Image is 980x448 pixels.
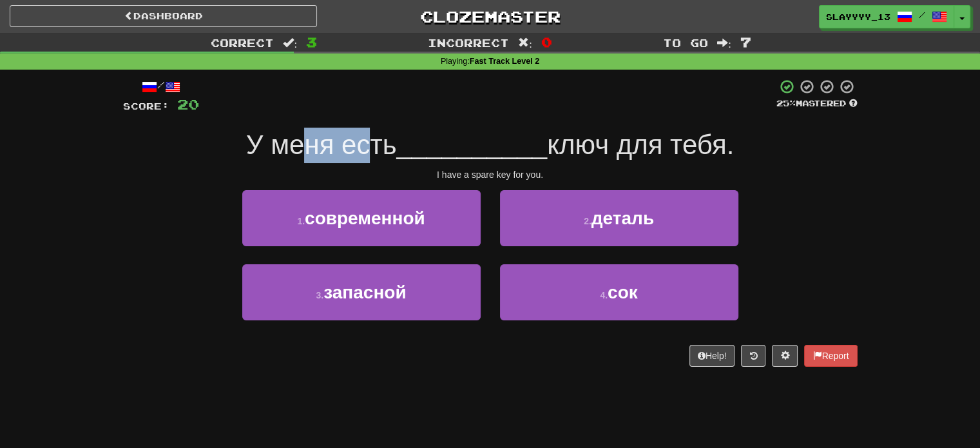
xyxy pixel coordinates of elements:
[584,216,591,226] small: 2 .
[336,5,644,28] a: Clozemaster
[177,96,199,112] span: 20
[776,98,858,110] div: Mastered
[741,345,765,367] button: Round history (alt+y)
[297,216,305,226] small: 1 .
[804,345,857,367] button: Report
[123,168,858,181] div: I have a spare key for you.
[305,208,425,228] span: современной
[306,34,317,50] span: 3
[689,345,735,367] button: Help!
[826,11,890,23] span: slayyyy_13
[123,101,169,112] span: Score:
[500,264,738,320] button: 4.сок
[500,190,738,246] button: 2.деталь
[663,36,708,49] span: To go
[591,208,654,228] span: деталь
[470,57,540,66] strong: Fast Track Level 2
[600,290,608,300] small: 4 .
[211,36,274,49] span: Correct
[323,282,406,302] span: запасной
[547,130,734,160] span: ключ для тебя.
[776,98,796,108] span: 25 %
[428,36,509,49] span: Incorrect
[740,34,751,50] span: 7
[717,37,731,48] span: :
[123,79,199,95] div: /
[283,37,297,48] span: :
[316,290,323,300] small: 3 .
[608,282,638,302] span: сок
[819,5,954,28] a: slayyyy_13 /
[396,130,547,160] span: __________
[518,37,532,48] span: :
[10,5,317,27] a: Dashboard
[242,264,481,320] button: 3.запасной
[242,190,481,246] button: 1.современной
[919,10,925,19] span: /
[246,130,397,160] span: У меня есть
[541,34,552,50] span: 0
